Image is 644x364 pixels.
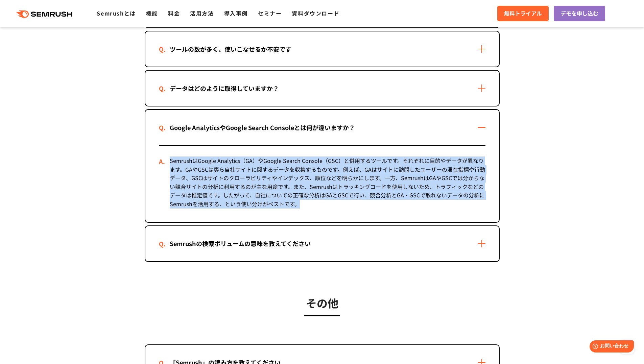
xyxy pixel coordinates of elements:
[554,6,605,21] a: デモを申し込む
[159,239,321,248] div: Semrushの検索ボリュームの意味を教えてください
[560,9,598,18] span: デモを申し込む
[168,9,180,17] a: 料金
[146,9,158,17] a: 機能
[159,83,290,93] div: データはどのように取得していますか？
[292,9,339,17] a: 資料ダウンロード
[497,6,549,21] a: 無料トライアル
[159,146,485,222] div: SemrushはGoogle Analytics（GA）やGoogle Search Console（GSC）と併用するツールです。それぞれに目的やデータが異なります。GAやGSCは専ら自社サイ...
[504,9,542,18] span: 無料トライアル
[190,9,214,17] a: 活用方法
[97,9,136,17] a: Semrushとは
[584,338,637,357] iframe: Help widget launcher
[159,123,366,132] div: Google AnalyticsやGoogle Search Consoleとは何が違いますか？
[258,9,282,17] a: セミナー
[224,9,248,17] a: 導入事例
[159,44,302,54] div: ツールの数が多く、使いこなせるか不安です
[145,294,500,311] h3: その他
